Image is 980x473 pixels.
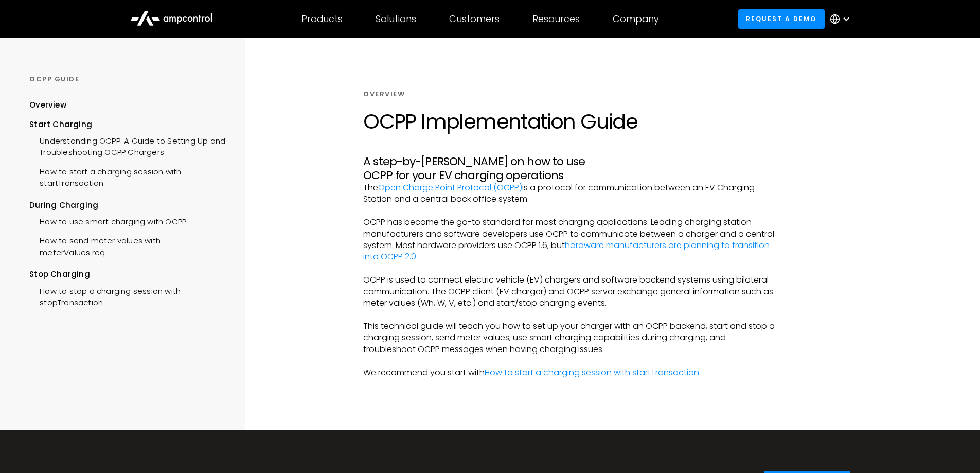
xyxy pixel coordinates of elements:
div: Products [301,13,343,25]
div: Stop Charging [29,269,225,281]
h3: A step-by-[PERSON_NAME] on how to use OCPP for your EV charging operations [363,155,779,182]
div: Overview [29,100,66,111]
a: Understanding OCPP: A Guide to Setting Up and Troubleshooting OCPP Chargers [29,130,225,161]
a: Request a demo [738,9,825,28]
div: Solutions [376,13,416,25]
p: We recommend you start with [363,367,779,378]
div: Customers [449,13,500,25]
p: ‍ [363,355,779,366]
a: How to stop a charging session with stopTransaction [29,281,225,311]
a: How to use smart charging with OCPP [29,211,186,230]
div: OCPP GUIDE [29,75,225,84]
div: Resources [532,13,580,25]
div: Company [613,13,659,25]
a: How to send meter values with meterValues.req [29,231,225,261]
a: How to start a charging session with startTransaction [29,161,225,192]
div: Start Charging [29,119,225,130]
p: ‍ [363,309,779,320]
h1: OCPP Implementation Guide [363,109,779,134]
a: hardware manufacturers are planning to transition into OCPP 2.0 [363,239,770,262]
p: This technical guide will teach you how to set up your charger with an OCPP backend, start and st... [363,321,779,355]
a: How to start a charging session with startTransaction. [485,366,701,378]
p: ‍ [363,205,779,217]
div: During Charging [29,200,225,211]
p: ‍ [363,263,779,274]
p: The is a protocol for communication between an EV Charging Station and a central back office system. [363,182,779,205]
a: Overview [29,100,66,119]
p: OCPP has become the go-to standard for most charging applications. Leading charging station manuf... [363,217,779,263]
p: OCPP is used to connect electric vehicle (EV) chargers and software backend systems using bilater... [363,274,779,309]
div: Overview [363,90,405,99]
a: Open Charge Point Protocol (OCPP) [378,182,522,194]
